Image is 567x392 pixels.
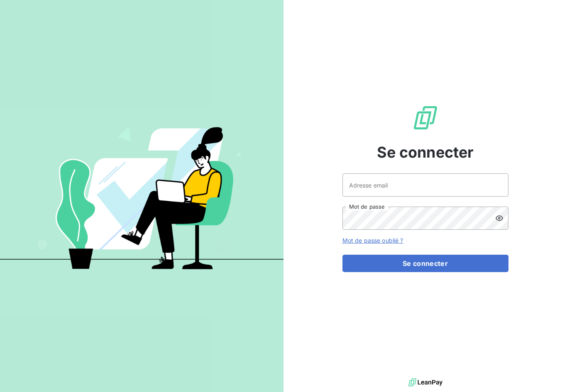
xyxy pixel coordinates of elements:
[342,237,403,244] a: Mot de passe oublié ?
[408,376,442,389] img: logo
[377,141,474,163] span: Se connecter
[342,173,508,197] input: placeholder
[342,255,508,272] button: Se connecter
[412,105,439,131] img: Logo LeanPay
